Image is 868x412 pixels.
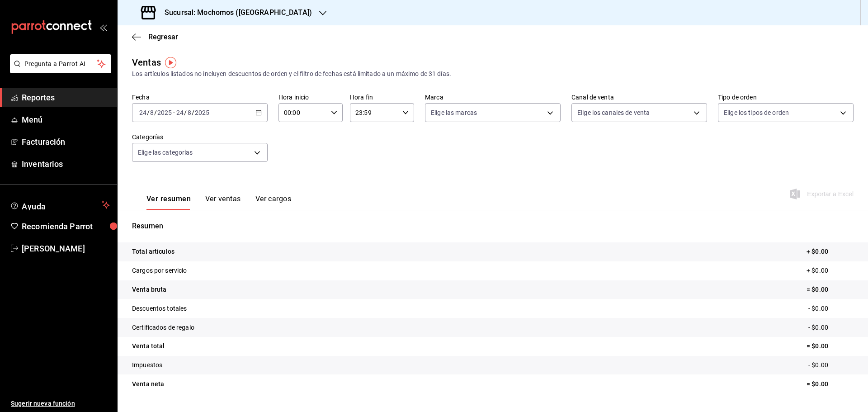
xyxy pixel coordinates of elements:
button: Regresar [132,33,178,41]
p: Resumen [132,221,854,232]
div: Ventas [132,56,161,69]
input: -- [176,109,184,116]
label: Hora fin [350,94,414,100]
p: Venta bruta [132,285,166,294]
button: open_drawer_menu [99,24,107,31]
label: Tipo de orden [718,94,854,100]
span: Recomienda Parrot [22,220,110,232]
p: = $0.00 [807,341,854,351]
span: / [147,109,150,116]
p: Total artículos [132,247,175,256]
input: -- [187,109,192,116]
h3: Sucursal: Mochomos ([GEOGRAPHIC_DATA]) [157,7,312,18]
p: Certificados de regalo [132,323,194,332]
span: Ayuda [22,199,98,210]
span: Elige los tipos de orden [724,108,789,117]
span: Regresar [148,33,178,41]
p: Descuentos totales [132,304,187,313]
span: Sugerir nueva función [11,399,110,408]
input: ---- [157,109,172,116]
p: + $0.00 [807,266,854,275]
p: + $0.00 [807,247,854,256]
img: Tooltip marker [165,57,176,68]
span: Elige las categorías [138,148,193,157]
span: / [184,109,187,116]
a: Pregunta a Parrot AI [6,66,111,75]
span: Menú [22,114,110,126]
span: [PERSON_NAME] [22,242,110,255]
button: Ver resumen [146,194,191,210]
span: Facturación [22,136,110,148]
label: Marca [425,94,561,100]
p: Cargos por servicio [132,266,187,275]
p: Venta neta [132,379,164,389]
span: - [173,109,175,116]
label: Hora inicio [278,94,343,100]
input: -- [150,109,154,116]
p: = $0.00 [807,285,854,294]
span: Elige las marcas [431,108,477,117]
span: / [154,109,157,116]
button: Ver cargos [255,194,292,210]
div: navigation tabs [146,194,291,210]
button: Pregunta a Parrot AI [10,54,111,73]
label: Canal de venta [571,94,707,100]
p: Impuestos [132,360,162,370]
p: - $0.00 [808,360,854,370]
p: = $0.00 [807,379,854,389]
span: Elige los canales de venta [577,108,650,117]
input: ---- [194,109,210,116]
span: Inventarios [22,158,110,170]
span: / [192,109,194,116]
button: Ver ventas [205,194,241,210]
input: -- [139,109,147,116]
p: - $0.00 [808,304,854,313]
p: Venta total [132,341,165,351]
label: Categorías [132,134,268,140]
div: Los artículos listados no incluyen descuentos de orden y el filtro de fechas está limitado a un m... [132,69,854,79]
p: - $0.00 [808,323,854,332]
span: Reportes [22,91,110,104]
label: Fecha [132,94,268,100]
span: Pregunta a Parrot AI [24,59,97,69]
